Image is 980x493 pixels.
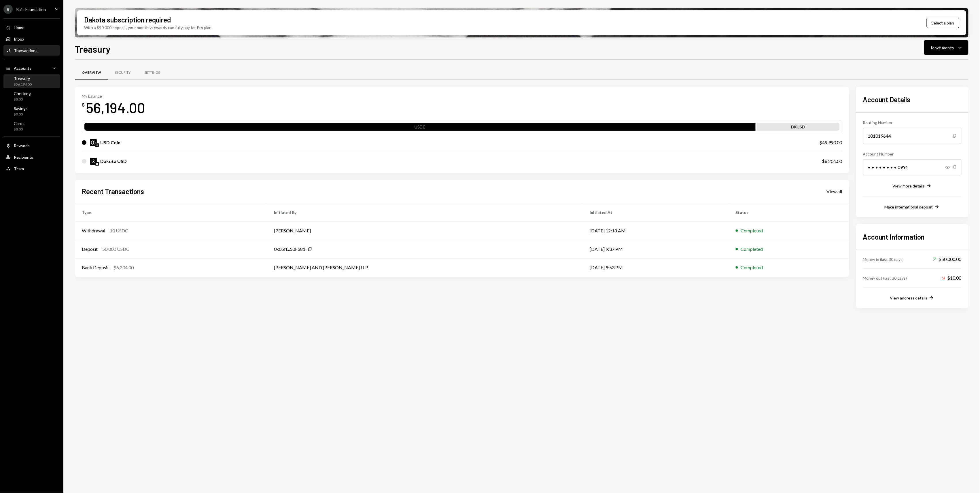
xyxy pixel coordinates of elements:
[90,139,97,146] img: USDC
[3,34,60,44] a: Inbox
[100,139,120,146] div: USD Coin
[583,203,729,221] th: Initiated At
[3,63,60,73] a: Accounts
[942,274,962,281] div: $10.00
[863,120,962,126] div: Routing Number
[82,102,85,108] div: $
[924,40,968,55] button: Move money
[14,166,24,171] div: Team
[95,143,99,147] img: ethereum-mainnet
[84,24,212,31] div: With a $90,000 deposit, your monthly rewards can fully pay for Pro plan.
[931,45,954,51] div: Move money
[102,246,129,253] div: 50,000 USDC
[741,246,763,253] div: Completed
[82,70,101,75] div: Overview
[3,45,60,56] a: Transactions
[729,203,849,221] th: Status
[100,158,127,165] div: Dakota USD
[14,25,24,30] div: Home
[82,264,109,271] div: Bank Deposit
[885,204,933,209] div: Make international deposit
[927,18,959,28] button: Select a plan
[3,74,60,88] a: Treasury$56,194.00
[14,91,31,96] div: Checking
[14,76,32,81] div: Treasury
[827,189,842,194] div: View all
[583,221,729,240] td: [DATE] 12:18 AM
[893,183,925,188] div: View more details
[757,124,840,132] div: DKUSD
[741,264,763,271] div: Completed
[14,143,30,148] div: Rewards
[933,256,962,263] div: $50,000.00
[144,70,160,75] div: Settings
[863,151,962,157] div: Account Number
[890,295,928,300] div: View address details
[583,240,729,258] td: [DATE] 9:37 PM
[82,227,105,234] div: Withdrawal
[75,43,111,55] h1: Treasury
[14,97,31,102] div: $0.00
[90,158,97,165] img: DKUSD
[82,94,145,98] div: My balance
[267,221,583,240] td: [PERSON_NAME]
[14,82,32,87] div: $56,194.00
[14,48,37,53] div: Transactions
[863,232,962,242] h2: Account Information
[3,119,60,133] a: Cards$0.00
[3,22,60,33] a: Home
[3,5,13,14] div: R
[84,124,756,132] div: USDC
[14,127,24,132] div: $0.00
[14,66,31,71] div: Accounts
[827,188,842,194] a: View all
[3,152,60,162] a: Recipients
[95,162,99,166] img: base-mainnet
[863,95,962,104] h2: Account Details
[3,163,60,174] a: Team
[14,37,24,41] div: Inbox
[84,15,171,24] div: Dakota subscription required
[137,65,167,80] a: Settings
[14,155,33,160] div: Recipients
[3,89,60,103] a: Checking$0.00
[822,158,842,165] div: $6,204.00
[3,104,60,118] a: Savings$0.00
[885,204,940,210] button: Make international deposit
[863,128,962,144] div: 101019644
[86,98,145,117] div: 56,194.00
[108,65,137,80] a: Security
[863,256,904,262] div: Money in (last 30 days)
[3,140,60,151] a: Rewards
[115,70,130,75] div: Security
[82,246,98,253] div: Deposit
[82,187,144,196] h2: Recent Transactions
[893,183,932,189] button: View more details
[113,264,134,271] div: $6,204.00
[110,227,128,234] div: 10 USDC
[820,139,842,146] div: $49,990.00
[890,295,934,301] button: View address details
[14,121,24,126] div: Cards
[75,203,267,221] th: Type
[14,112,28,117] div: $0.00
[267,258,583,277] td: [PERSON_NAME] AND [PERSON_NAME] LLP
[267,203,583,221] th: Initiated By
[16,7,46,12] div: Rails Foundation
[75,65,108,80] a: Overview
[741,227,763,234] div: Completed
[274,246,305,253] div: 0x05ff...50F381
[863,275,907,281] div: Money out (last 30 days)
[583,258,729,277] td: [DATE] 9:53 PM
[14,106,28,111] div: Savings
[863,159,962,175] div: • • • • • • • • 0991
